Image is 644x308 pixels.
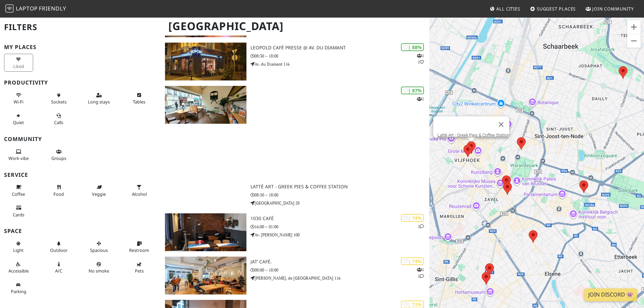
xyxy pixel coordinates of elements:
[537,6,576,12] span: Suggest Places
[4,136,157,142] h3: Community
[13,212,24,218] span: Credit cards
[4,182,33,199] button: Coffee
[125,90,154,108] button: Tables
[50,247,68,253] span: Outdoor area
[251,232,429,238] p: Av. [PERSON_NAME] 100
[125,259,154,277] button: Pets
[8,155,29,161] span: People working
[251,216,429,221] h3: 1030 Café
[161,86,429,208] a: Latté Art - Greek Pies & Coffee Station | 87% 1 Latté Art - Greek Pies & Coffee Station 08:30 – 1...
[90,247,108,253] span: Spacious
[251,192,429,198] p: 08:30 – 18:00
[132,191,147,197] span: Alcohol
[251,267,429,273] p: 08:00 – 18:00
[54,119,63,125] span: Video/audio calls
[251,259,429,265] h3: JAT’ Café.
[251,223,429,230] p: 16:00 – 01:00
[165,86,246,124] img: Latté Art - Greek Pies & Coffee Station
[251,184,429,190] h3: Latté Art - Greek Pies & Coffee Station
[165,43,246,80] img: Leopold Café Presse @ Av. du Diamant
[4,90,33,108] button: Wi-Fi
[4,228,157,234] h3: Space
[4,17,157,38] h2: Filters
[527,3,579,15] a: Suggest Places
[13,247,24,253] span: Natural light
[88,99,110,105] span: Long stays
[417,266,424,279] p: 1 1
[12,191,25,197] span: Coffee
[163,17,428,35] h1: [GEOGRAPHIC_DATA]
[55,268,62,274] span: Air conditioned
[13,119,24,125] span: Quiet
[251,275,429,281] p: [PERSON_NAME]. de [GEOGRAPHIC_DATA] 116
[401,43,424,51] div: | 88%
[4,110,33,128] button: Quiet
[418,223,424,230] p: 1
[161,257,429,294] a: JAT’ Café. | 74% 11 JAT’ Café. 08:00 – 18:00 [PERSON_NAME]. de [GEOGRAPHIC_DATA] 116
[251,200,429,206] p: [GEOGRAPHIC_DATA] 28
[8,268,29,274] span: Accessible
[493,116,509,133] button: Sluiten
[417,96,424,102] p: 1
[251,45,429,51] h3: Leopold Café Presse @ Av. du Diamant
[51,99,67,105] span: Power sockets
[437,133,509,138] a: Latté Art - Greek Pies & Coffee Station
[4,79,157,86] h3: Productivity
[4,172,157,178] h3: Service
[161,43,429,80] a: Leopold Café Presse @ Av. du Diamant | 88% 11 Leopold Café Presse @ Av. du Diamant 08:30 – 18:00 ...
[16,5,38,12] span: Laptop
[39,5,66,12] span: Friendly
[44,110,73,128] button: Calls
[4,146,33,164] button: Work vibe
[401,87,424,94] div: | 87%
[417,52,424,65] p: 1 1
[44,146,73,164] button: Groups
[53,191,64,197] span: Food
[129,247,149,253] span: Restroom
[44,90,73,108] button: Sockets
[44,259,73,277] button: A/C
[401,214,424,222] div: | 74%
[85,182,114,199] button: Veggie
[161,213,429,251] a: 1030 Café | 74% 1 1030 Café 16:00 – 01:00 Av. [PERSON_NAME] 100
[44,238,73,256] button: Outdoor
[135,268,144,274] span: Pet friendly
[583,3,637,15] a: Join Community
[251,53,429,59] p: 08:30 – 18:00
[4,279,33,297] button: Parking
[14,99,23,105] span: Stable Wi-Fi
[11,288,26,294] span: Parking
[4,259,33,277] button: Accessible
[4,44,157,50] h3: My Places
[44,182,73,199] button: Food
[85,90,114,108] button: Long stays
[85,238,114,256] button: Spacious
[165,257,246,294] img: JAT’ Café.
[125,182,154,199] button: Alcohol
[401,257,424,265] div: | 74%
[592,6,634,12] span: Join Community
[133,99,145,105] span: Work-friendly tables
[5,3,66,15] a: LaptopFriendly LaptopFriendly
[5,4,14,13] img: LaptopFriendly
[165,213,246,251] img: 1030 Café
[85,259,114,277] button: No smoke
[487,3,523,15] a: All Cities
[627,20,641,34] button: Inzoomen
[92,191,106,197] span: Veggie
[4,202,33,220] button: Cards
[89,268,109,274] span: Smoke free
[125,238,154,256] button: Restroom
[51,155,66,161] span: Group tables
[251,61,429,67] p: Av. du Diamant 116
[496,6,520,12] span: All Cities
[4,238,33,256] button: Light
[627,34,641,48] button: Uitzoomen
